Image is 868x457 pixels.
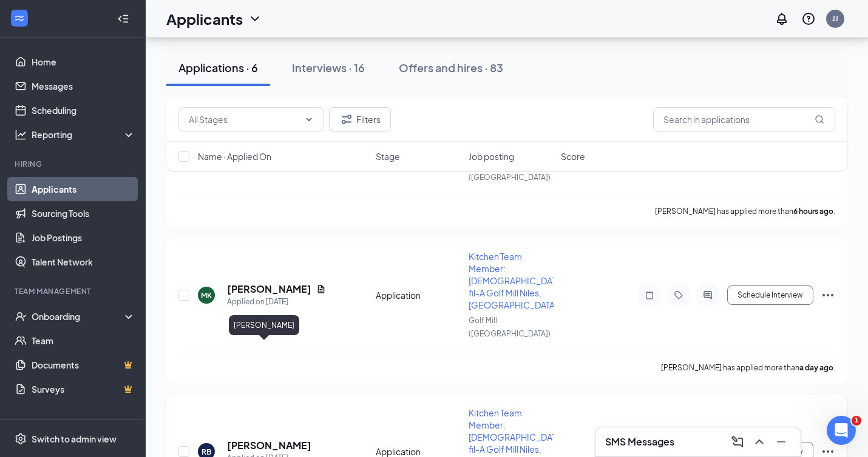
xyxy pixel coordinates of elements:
[469,150,514,162] span: Job posting
[642,290,657,300] svg: Note
[339,112,354,127] svg: Filter
[32,98,135,122] a: Scheduling
[399,60,503,75] div: Offers and hires · 83
[32,50,135,74] a: Home
[13,12,25,24] svg: WorkstreamLogo
[727,285,813,305] button: Schedule Interview
[376,150,400,162] span: Stage
[32,353,135,377] a: DocumentsCrown
[32,310,125,322] div: Onboarding
[32,201,135,225] a: Sourcing Tools
[728,432,747,452] button: ComposeMessage
[661,362,835,373] p: [PERSON_NAME] has applied more than .
[775,12,789,26] svg: Notifications
[15,128,27,141] svg: Analysis
[304,115,314,124] svg: ChevronDown
[827,416,856,445] iframe: Intercom live chat
[32,377,135,401] a: SurveysCrown
[771,432,791,452] button: Minimize
[15,433,27,445] svg: Settings
[852,416,861,425] span: 1
[671,290,686,300] svg: Tag
[32,225,135,250] a: Job Postings
[655,206,835,216] p: [PERSON_NAME] has applied more than .
[292,60,365,75] div: Interviews · 16
[561,150,585,162] span: Score
[32,177,135,201] a: Applicants
[750,432,769,452] button: ChevronUp
[227,296,326,308] div: Applied on [DATE]
[32,128,136,141] div: Reporting
[227,282,311,296] h5: [PERSON_NAME]
[248,12,262,26] svg: ChevronDown
[32,329,135,353] a: Team
[15,286,133,296] div: Team Management
[793,207,833,216] b: 6 hours ago
[201,290,212,301] div: MK
[653,107,835,132] input: Search in applications
[316,284,326,294] svg: Document
[801,12,816,26] svg: QuestionInfo
[700,290,715,300] svg: ActiveChat
[469,316,551,338] span: Golf Mill ([GEOGRAPHIC_DATA])
[189,113,299,126] input: All Stages
[166,8,243,29] h1: Applicants
[815,115,824,124] svg: MagnifyingGlass
[329,107,391,132] button: Filter Filters
[229,315,299,335] div: [PERSON_NAME]
[32,250,135,274] a: Talent Network
[117,13,129,25] svg: Collapse
[178,60,258,75] div: Applications · 6
[605,435,674,449] h3: SMS Messages
[15,159,133,169] div: Hiring
[774,435,788,449] svg: Minimize
[15,310,27,322] svg: UserCheck
[202,447,211,457] div: RB
[376,289,461,301] div: Application
[198,150,271,162] span: Name · Applied On
[227,439,311,452] h5: [PERSON_NAME]
[799,363,833,372] b: a day ago
[469,251,568,310] span: Kitchen Team Member: [DEMOGRAPHIC_DATA]-fil-A Golf Mill Niles, [GEOGRAPHIC_DATA]
[821,288,835,302] svg: Ellipses
[832,13,838,24] div: JJ
[752,435,767,449] svg: ChevronUp
[32,74,135,98] a: Messages
[32,433,117,445] div: Switch to admin view
[730,435,745,449] svg: ComposeMessage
